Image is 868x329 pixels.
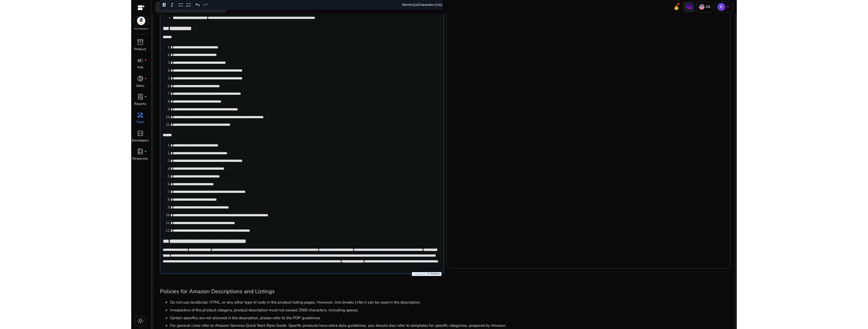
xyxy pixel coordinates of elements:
[170,322,728,328] li: For general rules refer to Amazon Services Quick Start Style Guide. Specific products have extra ...
[137,130,144,137] span: code_blocks
[699,4,704,10] img: us.svg
[136,83,144,88] p: Sales
[131,56,149,74] a: campaignfiber_manual_recordAds
[131,38,149,56] a: inventory_2Product
[136,120,144,125] p: Tools
[435,3,442,7] label: 3742
[137,65,143,70] p: Ads
[137,39,144,45] span: inventory_2
[132,156,148,161] p: Resources
[170,315,728,321] li: Certain specifics are not allowed in the description, please refer to the PDP guidelines
[131,111,149,129] a: handymanTools
[131,74,149,93] a: donut_smallfiber_manual_recordSales
[134,102,146,107] p: Reports
[704,5,710,9] p: US
[170,299,728,305] li: Do not use JavaScript, HTML, or any other type of code in the product listing pages. However, lin...
[726,5,730,9] span: keyboard_arrow_down
[131,93,149,111] a: lab_profilefiber_manual_recordReports
[134,27,148,31] p: Marketplace
[145,96,147,98] span: fiber_manual_record
[145,78,147,80] span: fiber_manual_record
[132,138,149,143] p: Developers
[131,129,149,147] a: code_blocksDevelopers
[160,288,728,295] h3: Policies for Amazon Descriptions and Listings
[145,59,147,62] span: fiber_manual_record
[160,4,167,10] span: search
[137,57,144,64] span: campaign
[134,47,146,52] p: Product
[137,318,144,324] span: light_mode
[137,75,144,82] span: donut_small
[145,151,147,153] span: fiber_manual_record
[402,2,442,8] div: Words: Characters:
[412,3,418,7] label: 514
[137,112,144,118] span: handyman
[413,273,426,275] span: Powered by
[137,94,144,100] span: lab_profile
[137,148,144,155] span: book_4
[134,17,149,25] img: amazon.svg
[170,307,728,313] li: Irrespective of the product category, product description must not exceed 2000 characters, includ...
[131,147,149,165] a: book_4fiber_manual_recordResources
[717,3,725,11] p: K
